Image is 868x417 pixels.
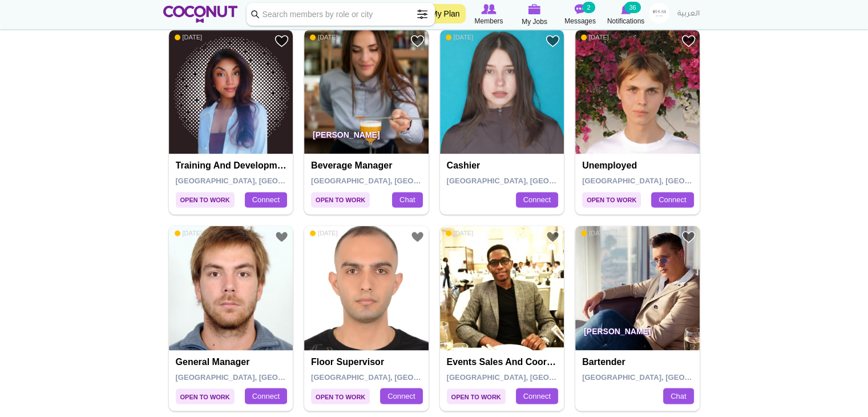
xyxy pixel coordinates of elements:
[245,388,287,404] a: Connect
[447,177,609,185] span: [GEOGRAPHIC_DATA], [GEOGRAPHIC_DATA]
[176,177,338,185] span: [GEOGRAPHIC_DATA], [GEOGRAPHIC_DATA]
[447,357,560,367] h4: Events sales and coordinator
[274,230,289,244] a: Add to Favourites
[176,161,289,171] h4: Training and Development Executive
[575,318,700,350] p: [PERSON_NAME]
[304,122,429,154] p: [PERSON_NAME]
[447,388,506,404] span: Open to Work
[582,2,595,13] small: 2
[582,357,696,367] h4: Bartender
[311,177,474,185] span: [GEOGRAPHIC_DATA], [GEOGRAPHIC_DATA]
[624,2,640,13] small: 36
[245,192,287,208] a: Connect
[447,372,609,381] span: [GEOGRAPHIC_DATA], [GEOGRAPHIC_DATA]
[163,6,238,23] img: Home
[176,372,338,381] span: [GEOGRAPHIC_DATA], [GEOGRAPHIC_DATA]
[481,4,496,14] img: Browse Members
[512,3,558,27] a: My Jobs My Jobs
[582,372,745,381] span: [GEOGRAPHIC_DATA], [GEOGRAPHIC_DATA]
[516,192,558,208] a: Connect
[516,388,558,404] a: Connect
[564,15,596,27] span: Messages
[176,192,235,207] span: Open to Work
[575,4,586,14] img: Messages
[392,192,422,208] a: Chat
[311,357,425,367] h4: Floor Supervisor
[607,15,644,27] span: Notifications
[446,33,474,41] span: [DATE]
[546,230,560,244] a: Add to Favourites
[681,34,696,48] a: Add to Favourites
[558,3,603,27] a: Messages Messages 2
[176,357,289,367] h4: General Manager
[651,192,693,208] a: Connect
[310,229,338,237] span: [DATE]
[466,3,512,27] a: Browse Members Members
[582,177,745,185] span: [GEOGRAPHIC_DATA], [GEOGRAPHIC_DATA]
[410,230,425,244] a: Add to Favourites
[522,16,547,27] span: My Jobs
[528,4,541,14] img: My Jobs
[380,388,422,404] a: Connect
[681,230,696,244] a: Add to Favourites
[311,192,370,207] span: Open to Work
[247,3,435,26] input: Search members by role or city
[311,161,425,171] h4: Beverage manager
[581,33,609,41] span: [DATE]
[603,3,649,27] a: Notifications Notifications 36
[581,229,609,237] span: [DATE]
[175,33,203,41] span: [DATE]
[663,388,693,404] a: Chat
[582,192,641,207] span: Open to Work
[582,161,696,171] h4: Unemployed
[672,3,705,26] a: العربية
[274,34,289,48] a: Add to Favourites
[311,372,474,381] span: [GEOGRAPHIC_DATA], [GEOGRAPHIC_DATA]
[175,229,203,237] span: [DATE]
[410,34,425,48] a: Add to Favourites
[474,15,503,27] span: Members
[446,229,474,237] span: [DATE]
[311,388,370,404] span: Open to Work
[546,34,560,48] a: Add to Favourites
[310,33,338,41] span: [DATE]
[447,161,560,171] h4: Cashier
[621,4,631,14] img: Notifications
[176,388,235,404] span: Open to Work
[425,4,466,23] a: My Plan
